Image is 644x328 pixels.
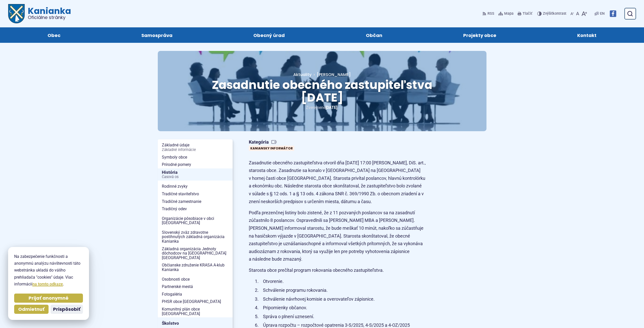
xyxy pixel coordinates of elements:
[317,72,351,78] span: [PERSON_NAME]
[18,306,45,312] span: Odmietnuť
[158,141,233,153] a: Základné údajeZákladné informácie
[158,153,233,161] a: Symboly obce
[28,15,71,20] span: Oficiálne stránky
[8,4,25,23] img: Prejsť na domovskú stránku
[14,305,49,314] button: Odmietnuť
[569,8,575,19] button: Zmenšiť veľkosť písma
[325,105,337,110] span: [DATE]
[162,298,229,305] span: PHSR obce [GEOGRAPHIC_DATA]
[523,12,532,16] span: Tlačiť
[158,205,233,213] a: Tradičný odev
[158,245,233,262] a: Základná organizácia Jednoty dôchodcov na [GEOGRAPHIC_DATA] [GEOGRAPHIC_DATA]
[158,161,233,168] a: Prírodné pomery
[162,161,229,168] span: Prírodné pomery
[255,304,428,312] li: Pripomienky občanov.
[487,11,494,17] span: RSS
[162,148,229,152] span: Základné informácie
[162,215,229,227] span: Organizácie pôsobiace v obci [GEOGRAPHIC_DATA]
[158,305,233,317] a: Komunitný plán obce [GEOGRAPHIC_DATA]
[463,27,496,43] span: Projekty obce
[158,298,233,305] a: PHSR obce [GEOGRAPHIC_DATA]
[575,8,580,19] button: Nastaviť pôvodnú veľkosť písma
[482,8,495,19] a: RSS
[162,198,229,205] span: Tradičné zamestnanie
[543,12,566,16] span: kontrast
[174,104,470,111] p: Zverejnené .
[14,294,83,303] button: Prijať anonymné
[543,11,553,16] span: Zvýšiť
[162,153,229,161] span: Symboly obce
[162,183,229,190] span: Rodinné zvyky
[366,27,382,43] span: Občan
[158,183,233,190] a: Rodinné zvyky
[255,295,428,303] li: Schválenie návrhovej komisie a overovateľov zápisnice.
[249,146,294,151] a: Kaniansky informátor
[162,305,229,317] span: Komunitný plán obce [GEOGRAPHIC_DATA]
[141,27,172,43] span: Samospráva
[600,11,605,17] span: EN
[158,229,233,245] a: Slovenský zväz zdravotne postihnutých základná organizácia Kanianka
[497,8,515,19] a: Mapa
[162,141,229,153] span: Základné údaje
[14,253,83,287] p: Na zabezpečenie funkčnosti a anonymnú analýzu návštevnosti táto webstránka ukladá do vášho prehli...
[162,261,229,273] span: Občianske združenie KRASA A-klub Kanianka
[158,215,233,227] a: Organizácie pôsobiace v obci [GEOGRAPHIC_DATA]
[212,77,432,106] span: Zasadnutie obecného zastupiteľstva [DATE]
[610,10,616,17] img: Prejsť na Facebook stránku
[158,198,233,205] a: Tradičné zamestnanie
[158,276,233,283] a: Osobnosti obce
[293,72,312,78] a: Aktuality
[8,4,71,23] a: Logo Kanianka, prejsť na domovskú stránku.
[428,27,532,43] a: Projekty obce
[580,8,588,19] button: Zväčšiť veľkosť písma
[25,7,71,20] span: Kanianka
[537,8,567,19] button: Zvýšiťkontrast
[253,27,285,43] span: Obecný úrad
[162,319,229,327] span: Školstvo
[504,11,514,17] span: Mapa
[53,306,80,312] span: Prispôsobiť
[330,27,418,43] a: Občan
[249,159,428,206] p: Zasadnutie obecného zastupiteľstva otvoril dňa [DATE] 17:00 [PERSON_NAME], DiS. art., starosta ob...
[12,27,96,43] a: Obec
[255,286,428,294] li: Schválenie programu rokovania.
[249,139,296,145] span: Kategória
[162,276,229,283] span: Osobnosti obce
[32,282,63,286] a: na tomto odkaze
[162,245,229,262] span: Základná organizácia Jednoty dôchodcov na [GEOGRAPHIC_DATA] [GEOGRAPHIC_DATA]
[162,168,229,181] span: História
[51,305,83,314] button: Prispôsobiť
[249,209,428,263] p: Podľa prezenčnej listiny bolo zistené, že z 11 pozvaných poslancov sa na zasadnutí zúčastnilo 8 p...
[517,8,533,19] button: Tlačiť
[255,313,428,321] li: Správa o plnení uznesení.
[48,27,60,43] span: Obec
[312,72,351,78] a: [PERSON_NAME]
[162,190,229,198] span: Tradičné staviteľstvo
[599,11,606,17] a: EN
[158,283,233,291] a: Partnerské mestá
[162,291,229,298] span: Fotogaléria
[29,295,69,301] span: Prijať anonymné
[162,229,229,245] span: Slovenský zväz zdravotne postihnutých základná organizácia Kanianka
[218,27,320,43] a: Obecný úrad
[158,261,233,273] a: Občianske združenie KRASA A-klub Kanianka
[158,190,233,198] a: Tradičné staviteľstvo
[542,27,632,43] a: Kontakt
[106,27,208,43] a: Samospráva
[158,168,233,181] a: HistóriaČasová os
[162,205,229,213] span: Tradičný odev
[162,283,229,291] span: Partnerské mestá
[249,266,428,274] p: Starosta obce prečítal program rokovania obecného zastupiteľstva.
[162,175,229,179] span: Časová os
[255,278,428,285] li: Otvorenie.
[158,291,233,298] a: Fotogaléria
[577,27,596,43] span: Kontakt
